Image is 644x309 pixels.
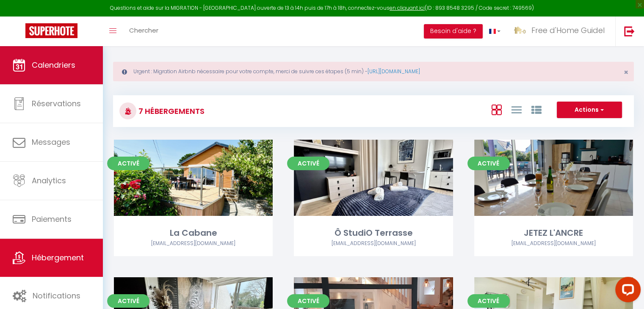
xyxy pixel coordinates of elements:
[474,226,633,240] div: JETEZ L'ANCRE
[390,4,425,11] a: en cliquant ici
[25,23,77,38] img: Super Booking
[368,68,420,75] a: [URL][DOMAIN_NAME]
[624,69,628,76] button: Close
[491,102,501,116] a: Vue en Box
[33,290,80,301] span: Notifications
[32,214,72,224] span: Paiements
[113,62,634,81] div: Urgent : Migration Airbnb nécessaire pour votre compte, merci de suivre ces étapes (5 min) -
[107,294,149,308] span: Activé
[32,60,75,70] span: Calendriers
[528,169,579,186] a: Editer
[32,175,66,186] span: Analytics
[511,102,521,116] a: Vue en Liste
[129,26,158,35] span: Chercher
[136,102,205,121] h3: 7 Hébergements
[168,169,219,186] a: Editer
[624,67,628,77] span: ×
[287,157,329,170] span: Activé
[32,98,81,109] span: Réservations
[114,226,273,240] div: La Cabane
[624,26,635,36] img: logout
[608,273,644,309] iframe: LiveChat chat widget
[287,294,329,308] span: Activé
[467,157,510,170] span: Activé
[531,25,605,36] span: Free d'Home Guidel
[123,17,165,46] a: Chercher
[507,17,615,46] a: ... Free d'Home Guidel
[557,102,622,119] button: Actions
[114,240,273,248] div: Airbnb
[32,252,84,263] span: Hébergement
[348,169,399,186] a: Editer
[513,24,526,37] img: ...
[474,240,633,248] div: Airbnb
[294,240,453,248] div: Airbnb
[467,294,510,308] span: Activé
[424,24,483,39] button: Besoin d'aide ?
[107,157,149,170] span: Activé
[531,102,541,116] a: Vue par Groupe
[32,137,70,147] span: Messages
[294,226,453,240] div: Ô StudiO Terrasse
